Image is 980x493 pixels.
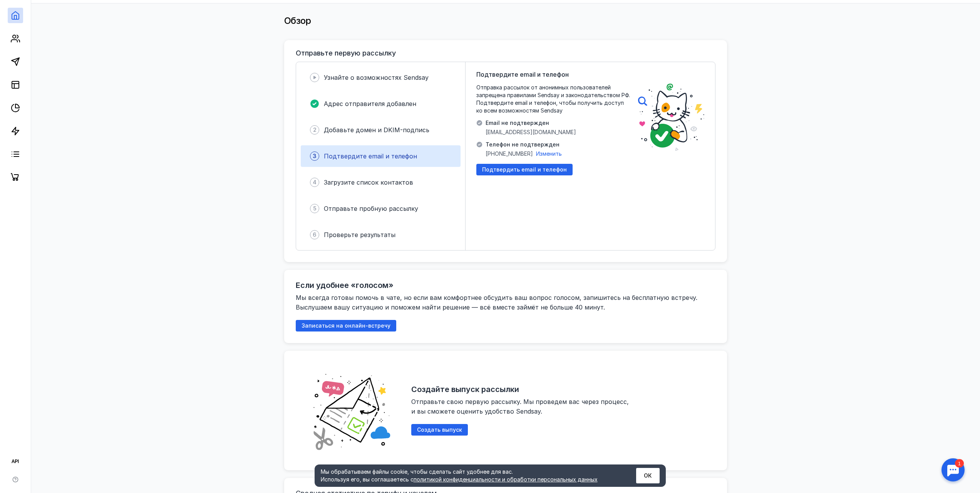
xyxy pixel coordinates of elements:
div: Мы обрабатываем файлы cookie, чтобы сделать сайт удобнее для вас. Используя его, вы соглашаетесь c [321,468,617,483]
span: Добавьте домен и DKIM-подпись [324,126,429,134]
span: 6 [313,231,317,239]
span: 4 [313,178,317,186]
span: [EMAIL_ADDRESS][DOMAIN_NAME] [486,128,576,136]
span: Загрузите список контактов [324,178,413,186]
span: Телефон не подтвержден [486,141,562,148]
span: Создать выпуск [417,427,462,433]
button: Записаться на онлайн-встречу [296,320,396,331]
span: Подтвердите email и телефон [324,152,417,160]
span: Отправьте свою первую рассылку. Мы проведем вас через процесс, и вы сможете оценить удобство Send... [411,398,631,415]
span: 5 [313,205,317,212]
button: ОК [636,468,660,483]
span: Адрес отправителя добавлен [324,100,416,108]
span: 3 [313,152,317,160]
span: Отправьте пробную рассылку [324,205,418,212]
span: Подтвердить email и телефон [482,167,567,173]
span: Подтвердите email и телефон [476,70,569,79]
span: Отправка рассылок от анонимных пользователей запрещена правилами Sendsay и законодательством РФ. ... [476,84,630,114]
span: Мы всегда готовы помочь в чате, но если вам комфортнее обсудить ваш вопрос голосом, запишитесь на... [296,294,699,311]
a: политикой конфиденциальности и обработки персональных данных [414,476,598,483]
img: poster [638,84,704,151]
a: Записаться на онлайн-встречу [296,322,396,329]
button: Подтвердить email и телефон [476,164,573,175]
button: Изменить [536,150,562,158]
span: 2 [313,126,317,134]
h2: Если удобнее «голосом» [296,281,394,290]
span: Обзор [284,15,311,26]
span: Проверьте результаты [324,231,395,239]
span: Записаться на онлайн-встречу [302,323,390,329]
span: Узнайте о возможностях Sendsay [324,74,429,81]
span: Email не подтвержден [486,119,576,127]
img: abd19fe006828e56528c6cd305e49c57.png [303,362,400,459]
button: Создать выпуск [411,424,468,436]
h3: Отправьте первую рассылку [296,49,396,57]
span: Изменить [536,150,562,157]
span: [PHONE_NUMBER] [486,150,533,158]
div: 1 [17,5,26,13]
h2: Создайте выпуск рассылки [411,385,519,394]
